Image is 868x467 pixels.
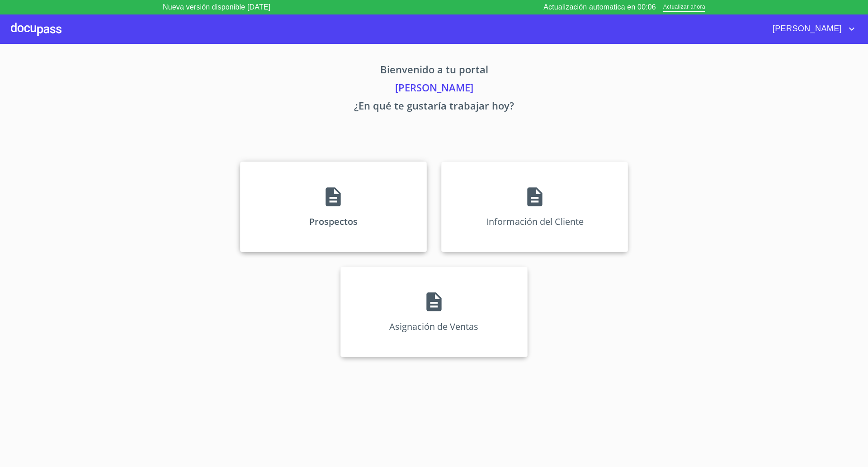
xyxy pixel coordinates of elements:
[156,62,712,80] p: Bienvenido a tu portal
[766,22,857,36] button: account of current user
[163,2,270,13] p: Nueva versión disponible [DATE]
[663,3,705,12] span: Actualizar ahora
[156,80,712,98] p: [PERSON_NAME]
[766,22,846,36] span: [PERSON_NAME]
[389,320,478,333] p: Asignación de Ventas
[309,215,358,228] p: Prospectos
[156,98,712,116] p: ¿En qué te gustaría trabajar hoy?
[543,2,656,13] p: Actualización automatica en 00:06
[486,215,584,228] p: Información del Cliente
